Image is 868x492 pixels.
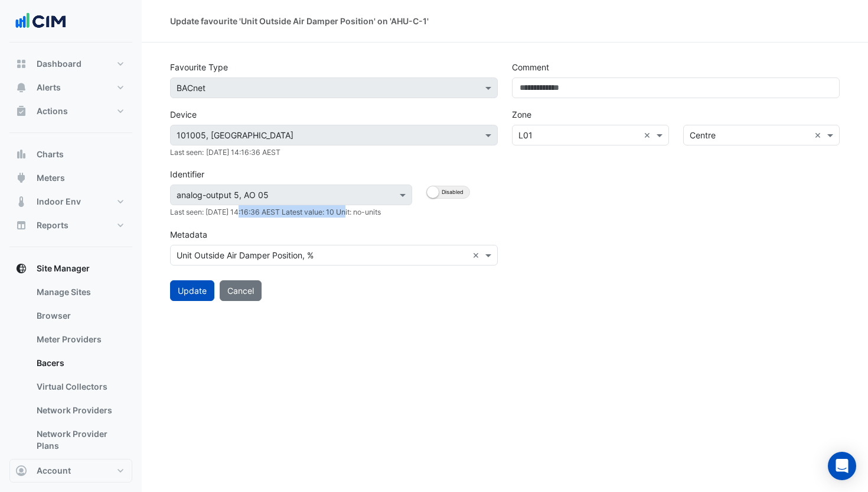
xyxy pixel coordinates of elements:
button: Alerts [9,76,132,99]
app-icon: Meters [15,172,27,184]
span: Clear [644,129,654,141]
label: Comment [512,57,549,77]
app-icon: Site Manager [15,263,27,274]
a: Metadata Units [27,458,132,481]
span: Charts [37,148,64,160]
small: Fri 12-Sep-2025 14:16:36 AEST [206,148,280,157]
small: Last seen: [170,148,204,157]
span: Site Manager [37,263,90,274]
app-icon: Dashboard [15,58,27,70]
app-icon: Charts [15,148,27,160]
button: Site Manager [9,257,132,280]
label: Device [170,104,197,125]
app-ace-select: Device identifier [170,184,412,205]
label: Favourite Type [170,57,228,77]
button: Dashboard [9,52,132,76]
span: Clear [814,129,824,141]
a: Network Provider Plans [27,422,132,458]
div: Open Intercom Messenger [828,452,856,480]
button: Meters [9,166,132,190]
button: Cancel [220,280,262,301]
button: Update [170,280,214,301]
a: Virtual Collectors [27,375,132,399]
a: Bacers [27,351,132,375]
a: Manage Sites [27,280,132,304]
span: Dashboard [37,58,81,70]
label: Zone [512,104,531,125]
span: Reports [37,219,68,231]
span: Account [37,465,71,477]
span: Meters [37,172,65,184]
a: Browser [27,304,132,328]
span: Actions [37,105,68,117]
button: Actions [9,99,132,123]
a: Meter Providers [27,328,132,351]
span: Alerts [37,82,61,93]
a: Network Providers [27,399,132,422]
button: Reports [9,213,132,237]
img: Company Logo [14,9,67,33]
span: Indoor Env [37,196,81,208]
ui-switch: Enable editing [426,186,470,196]
button: Indoor Env [9,190,132,213]
label: Metadata [170,224,207,245]
app-ace-select: Device [170,125,498,145]
button: Account [9,459,132,483]
button: Charts [9,143,132,166]
span: Clear [472,249,482,261]
app-icon: Actions [15,105,27,117]
app-icon: Alerts [15,82,27,93]
small: Fri 12-Sep-2025 14:16:36 AEST [170,208,381,216]
app-icon: Indoor Env [15,196,27,208]
app-icon: Reports [15,219,27,231]
div: Update favourite 'Unit Outside Air Damper Position' on 'AHU-C-1' [170,15,429,27]
label: Identifier [170,164,204,184]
